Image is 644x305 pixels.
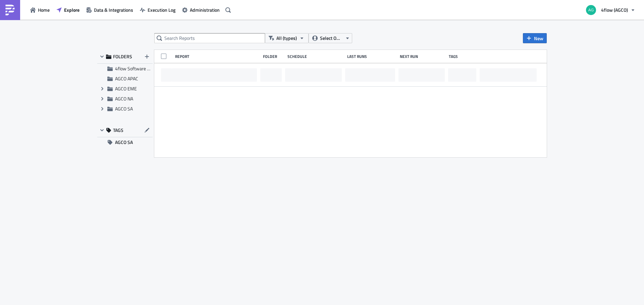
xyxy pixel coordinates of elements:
[64,6,79,13] span: Explore
[115,137,133,147] span: AGCO SA
[27,5,53,15] button: Home
[190,6,220,13] span: Administration
[265,33,309,43] button: All (types)
[113,54,132,60] span: FOLDERS
[400,54,446,59] div: Next Run
[154,33,265,43] input: Search Reports
[534,35,543,42] span: New
[94,6,133,13] span: Data & Integrations
[38,6,50,13] span: Home
[276,34,297,42] span: All (types)
[115,75,138,82] span: AGCO APAC
[53,5,83,15] button: Explore
[263,54,284,59] div: Folder
[601,6,628,13] span: 4flow (AGCO)
[115,85,137,92] span: AGCO EME
[287,54,344,59] div: Schedule
[113,127,123,133] span: TAGS
[347,54,396,59] div: Last Runs
[320,34,342,42] span: Select Owner
[585,4,597,16] img: Avatar
[523,33,547,43] button: New
[582,3,639,17] button: 4flow (AGCO)
[115,95,133,102] span: AGCO NA
[309,33,352,43] button: Select Owner
[97,137,153,147] button: AGCO SA
[449,54,477,59] div: Tags
[137,5,179,15] button: Execution Log
[115,65,156,72] span: 4flow Software KAM
[115,105,133,112] span: AGCO SA
[148,6,175,13] span: Execution Log
[179,5,223,15] button: Administration
[83,5,137,15] button: Data & Integrations
[5,5,15,15] img: PushMetrics
[175,54,260,59] div: Report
